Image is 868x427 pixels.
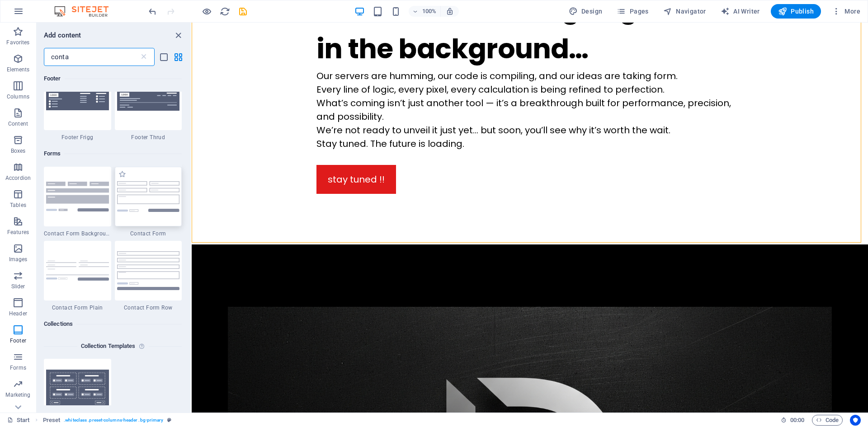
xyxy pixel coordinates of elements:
[11,283,25,290] p: Slider
[44,30,81,41] h6: Add content
[237,6,248,17] button: save
[115,134,182,141] span: Footer Thrud
[115,167,182,237] div: Contact Form
[46,261,109,281] img: contact-form-plain.svg
[569,7,603,16] span: Design
[44,230,111,237] span: Contact Form Background
[10,337,26,344] p: Footer
[44,148,182,159] h6: Forms
[409,6,441,17] button: 100%
[77,341,139,352] h6: Collection Templates
[5,391,30,399] p: Marketing
[43,415,171,426] nav: breadcrumb
[219,6,230,17] button: reload
[565,4,606,19] button: Design
[816,415,839,426] span: Code
[613,4,652,19] button: Pages
[46,90,109,110] img: footer-frigg.svg
[565,4,606,19] div: Design (Ctrl+Alt+Y)
[147,6,158,17] button: undo
[117,90,180,110] img: footer-thrud.svg
[11,147,26,155] p: Boxes
[115,304,182,311] span: Contact Form Row
[117,181,180,211] img: contact-form.svg
[46,370,109,408] img: collectionscontainer1.svg
[43,415,61,426] span: Click to select. Double-click to edit
[46,182,109,211] img: form-with-background.svg
[64,415,163,426] span: . whiteclass .preset-columns-header .bg-primary
[717,4,764,19] button: AI Writer
[167,418,171,422] i: This element is a customizable preset
[6,39,29,46] p: Favorites
[173,52,184,62] button: grid-view
[812,415,843,426] button: Code
[660,4,710,19] button: Navigator
[117,251,180,290] img: contact-form-row.svg
[778,7,814,16] span: Publish
[44,70,111,141] div: Footer Frigg
[201,6,212,17] button: Click here to leave preview mode and continue editing
[220,6,230,17] i: Reload page
[9,310,27,317] p: Header
[9,256,28,263] p: Images
[771,4,821,19] button: Publish
[721,7,760,16] span: AI Writer
[115,70,182,141] div: Footer Thrud
[44,134,111,141] span: Footer Frigg
[781,415,805,426] h6: Session time
[44,48,139,66] input: Search
[828,4,864,19] button: More
[115,230,182,237] span: Contact Form
[7,415,30,426] a: Click to cancel selection. Double-click to open Pages
[158,52,169,62] button: list-view
[118,170,126,178] span: Add to favorites
[446,7,454,15] i: On resize automatically adjust zoom level to fit chosen device.
[44,319,182,329] h6: Collections
[422,6,437,17] h6: 100%
[139,341,148,352] i: Each template - except the Collections listing - comes with a preconfigured design and collection...
[663,7,706,16] span: Navigator
[7,93,29,100] p: Columns
[10,202,26,209] p: Tables
[44,304,111,311] span: Contact Form Plain
[797,417,798,423] span: :
[115,241,182,311] div: Contact Form Row
[238,6,248,17] i: Save (Ctrl+S)
[173,30,184,41] button: close panel
[790,415,804,426] span: 00 00
[52,6,120,17] img: Editor Logo
[10,364,26,371] p: Forms
[8,120,28,127] p: Content
[832,7,860,16] span: More
[850,415,861,426] button: Usercentrics
[44,73,182,84] h6: Footer
[44,241,111,311] div: Contact Form Plain
[5,174,31,182] p: Accordion
[7,229,29,236] p: Features
[617,7,648,16] span: Pages
[7,66,30,73] p: Elements
[44,167,111,237] div: Contact Form Background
